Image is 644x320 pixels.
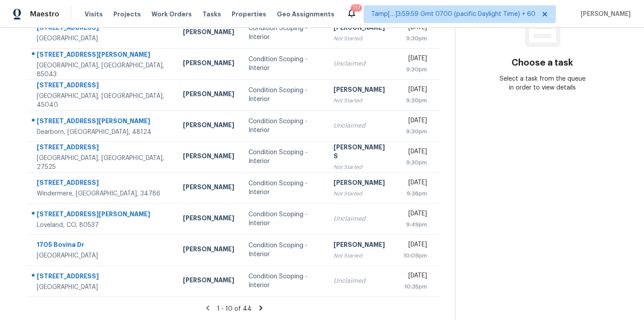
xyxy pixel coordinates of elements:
div: [PERSON_NAME] [183,59,234,70]
span: Geo Assignments [277,10,334,19]
div: [PERSON_NAME] [183,152,234,163]
div: Condition Scoping - Interior [248,148,319,166]
div: Not Started [334,96,389,105]
span: Properties [232,10,266,19]
div: [PERSON_NAME] [183,214,234,225]
div: [STREET_ADDRESS] [37,81,169,92]
div: [DATE] [403,85,427,96]
span: Work Orders [151,10,192,19]
div: 10:35pm [403,282,427,291]
div: [GEOGRAPHIC_DATA], [GEOGRAPHIC_DATA], 85043 [37,61,169,79]
div: Condition Scoping - Interior [248,117,319,135]
div: [PERSON_NAME] [183,121,234,132]
div: [DATE] [403,23,427,34]
span: Maestro [30,10,59,19]
div: [DATE] [403,178,427,189]
div: Not Started [334,34,389,43]
div: [DATE] [403,54,427,65]
div: Condition Scoping - Interior [248,24,319,42]
div: Not Started [334,163,389,172]
div: Condition Scoping - Interior [248,179,319,197]
div: [PERSON_NAME] [183,245,234,256]
div: Condition Scoping - Interior [248,272,319,290]
span: [PERSON_NAME] [577,10,631,19]
div: [GEOGRAPHIC_DATA], [GEOGRAPHIC_DATA], 27525 [37,154,169,172]
div: 9:30pm [403,34,427,43]
div: [PERSON_NAME] [183,276,234,287]
div: [PERSON_NAME] [183,183,234,194]
div: [GEOGRAPHIC_DATA] [37,283,169,292]
div: Unclaimed [334,277,389,285]
div: [GEOGRAPHIC_DATA], [GEOGRAPHIC_DATA], 45040 [37,92,169,109]
div: Not Started [334,251,389,260]
span: Visits [85,10,103,19]
div: Dearborn, [GEOGRAPHIC_DATA], 48124 [37,128,169,137]
div: [PERSON_NAME] [334,178,389,189]
div: 9:36pm [403,189,427,198]
div: [STREET_ADDRESS] [37,178,169,189]
div: Condition Scoping - Interior [248,241,319,259]
div: Unclaimed [334,215,389,223]
div: [DATE] [403,116,427,127]
span: Projects [113,10,141,19]
div: 9:30pm [403,127,427,136]
div: [DATE] [403,240,427,251]
div: [PERSON_NAME] S [334,143,389,163]
div: 9:30pm [403,96,427,105]
span: Tamp[…]3:59:59 Gmt 0700 (pacific Daylight Time) + 60 [371,10,535,19]
div: Condition Scoping - Interior [248,86,319,104]
div: [GEOGRAPHIC_DATA] [37,251,169,260]
div: Loveland, CO, 80537 [37,221,169,230]
div: [PERSON_NAME] [183,27,234,39]
div: 1705 Bovina Dr [37,240,169,251]
div: [PERSON_NAME] [334,240,389,251]
div: [PERSON_NAME] [183,90,234,101]
div: [STREET_ADDRESS] [37,23,169,34]
div: 9:49pm [403,220,427,229]
div: [STREET_ADDRESS][PERSON_NAME] [37,117,169,128]
div: Condition Scoping - Interior [248,210,319,228]
div: Unclaimed [334,59,389,68]
div: 9:30pm [403,65,427,74]
div: [STREET_ADDRESS] [37,143,169,154]
div: [STREET_ADDRESS][PERSON_NAME] [37,50,169,61]
div: Unclaimed [334,121,389,130]
div: [PERSON_NAME] [334,85,389,96]
div: Windermere, [GEOGRAPHIC_DATA], 34786 [37,189,169,198]
div: [STREET_ADDRESS][PERSON_NAME] [37,210,169,221]
div: [GEOGRAPHIC_DATA] [37,34,169,43]
span: 1 - 10 of 44 [217,306,252,312]
span: Tasks [202,11,221,17]
div: Select a task from the queue in order to view details [499,74,586,92]
div: 10:09pm [403,251,427,260]
div: [STREET_ADDRESS] [37,272,169,283]
div: [PERSON_NAME] [334,23,389,34]
div: [DATE] [403,271,427,282]
div: Condition Scoping - Interior [248,55,319,73]
div: 717 [353,4,360,12]
div: Not Started [334,189,389,198]
h3: Choose a task [512,59,573,67]
div: 9:30pm [403,158,427,167]
div: [DATE] [403,209,427,220]
div: [DATE] [403,147,427,158]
